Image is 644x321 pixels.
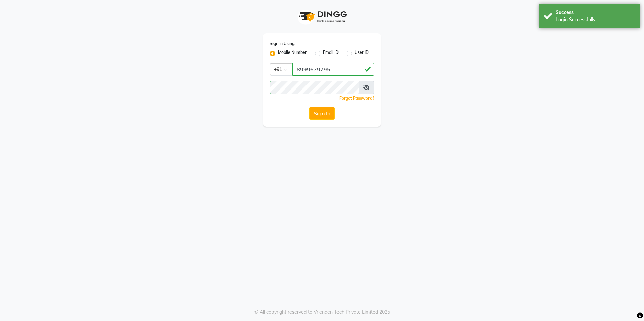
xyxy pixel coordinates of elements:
a: Forgot Password? [339,96,374,101]
label: Sign In Using: [270,41,295,47]
input: Username [292,63,374,76]
label: Email ID [323,49,339,58]
label: Mobile Number [278,49,307,58]
label: User ID [355,49,369,58]
div: Success [556,9,635,16]
input: Username [270,81,359,94]
button: Sign In [309,107,335,120]
img: logo1.svg [295,7,349,27]
div: Login Successfully. [556,16,635,23]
